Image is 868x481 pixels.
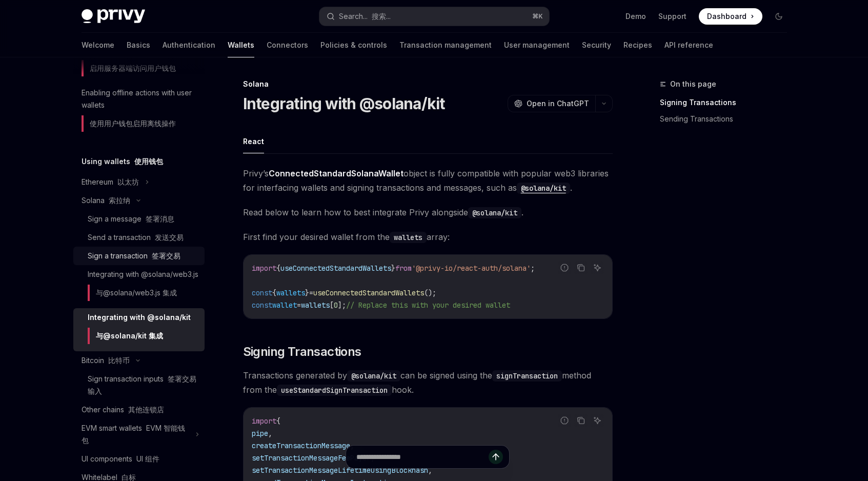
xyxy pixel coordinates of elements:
[309,288,313,297] span: =
[334,300,338,310] span: 0
[163,33,215,57] a: Authentication
[395,264,412,273] span: from
[82,176,139,188] div: Ethereum
[492,370,562,382] code: signTransaction
[82,155,163,168] h5: Using wallets
[252,288,272,297] span: const
[82,9,145,24] img: dark logo
[660,94,795,111] a: Signing Transactions
[504,33,570,57] a: User management
[88,231,184,244] div: Send a transaction
[152,251,180,260] font: 签署交易
[707,11,746,22] span: Dashboard
[228,33,254,57] a: Wallets
[412,264,531,273] span: '@privy-io/react-auth/solana'
[391,264,395,273] span: }
[88,250,180,262] div: Sign a transaction
[73,210,205,228] a: Sign a message 签署消息
[243,79,613,89] div: Solana
[508,95,595,112] button: Open in ChatGPT
[155,233,184,242] font: 发送交易
[128,405,164,414] font: 其他连锁店
[88,373,198,397] div: Sign transaction inputs
[243,368,613,397] span: Transactions generated by can be signed using the method from the hook.
[313,288,424,297] span: useConnectedStandardWallets
[73,308,205,351] a: Integrating with @solana/kit与@solana/kit 集成
[280,264,391,273] span: useConnectedStandardWallets
[252,264,276,273] span: import
[96,331,163,340] font: 与@solana/kit 集成
[82,404,164,416] div: Other chains
[82,194,130,207] div: Solana
[88,268,198,305] div: Integrating with @solana/web3.js
[319,7,549,26] button: Search... 搜索...⌘K
[252,416,276,426] span: import
[136,454,159,463] font: UI 组件
[664,33,713,57] a: API reference
[146,214,174,223] font: 签署消息
[82,422,189,447] div: EVM smart wallets
[243,230,613,244] span: First find your desired wallet from the array:
[320,33,387,57] a: Policies & controls
[82,453,159,465] div: UI components
[660,111,795,127] a: Sending Transactions
[108,356,130,365] font: 比特币
[117,177,139,186] font: 以太坊
[267,33,308,57] a: Connectors
[269,168,403,178] strong: ConnectedStandardSolanaWallet
[73,370,205,400] a: Sign transaction inputs 签署交易输入
[73,228,205,247] a: Send a transaction 发送交易
[623,33,652,57] a: Recipes
[489,450,503,464] button: Send message
[339,10,391,23] div: Search...
[531,264,535,273] span: ;
[276,264,280,273] span: {
[771,8,787,25] button: Toggle dark mode
[399,33,492,57] a: Transaction management
[272,300,297,310] span: wallet
[591,414,604,427] button: Ask AI
[73,265,205,308] a: Integrating with @solana/web3.js与@solana/web3.js 集成
[96,288,177,297] font: 与@solana/web3.js 集成
[252,441,350,450] span: createTransactionMessage
[347,370,400,382] code: @solana/kit
[88,311,191,348] div: Integrating with @solana/kit
[90,119,176,128] font: 使用用户钱包启用离线操作
[243,344,361,360] span: Signing Transactions
[582,33,611,57] a: Security
[82,33,114,57] a: Welcome
[468,207,521,218] code: @solana/kit
[243,129,264,153] button: React
[88,213,174,225] div: Sign a message
[73,84,205,139] a: Enabling offline actions with user wallets使用用户钱包启用离线操作
[243,94,445,113] h1: Integrating with @solana/kit
[272,288,276,297] span: {
[574,414,588,427] button: Copy the contents from the code block
[252,429,268,438] span: pipe
[517,183,570,194] code: @solana/kit
[330,300,334,310] span: [
[127,33,150,57] a: Basics
[338,300,346,310] span: ];
[82,354,130,367] div: Bitcoin
[350,441,354,450] span: ,
[305,288,309,297] span: }
[658,11,687,22] a: Support
[82,87,198,136] div: Enabling offline actions with user wallets
[517,183,570,193] a: @solana/kit
[670,78,716,90] span: On this page
[390,232,427,243] code: wallets
[527,98,589,109] span: Open in ChatGPT
[625,11,646,22] a: Demo
[268,429,272,438] span: ,
[297,300,301,310] span: =
[243,205,613,219] span: Read below to learn how to best integrate Privy alongside .
[277,385,392,396] code: useStandardSignTransaction
[558,261,571,274] button: Report incorrect code
[574,261,588,274] button: Copy the contents from the code block
[591,261,604,274] button: Ask AI
[252,300,272,310] span: const
[276,288,305,297] span: wallets
[558,414,571,427] button: Report incorrect code
[301,300,330,310] span: wallets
